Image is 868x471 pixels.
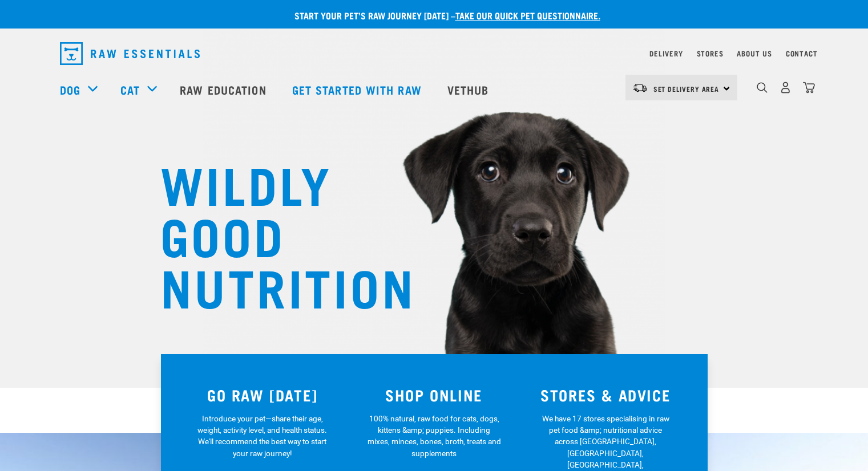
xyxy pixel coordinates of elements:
[355,386,513,404] h3: SHOP ONLINE
[281,67,436,112] a: Get started with Raw
[51,38,818,70] nav: dropdown navigation
[632,83,648,93] img: van-moving.png
[649,51,683,55] a: Delivery
[697,51,724,55] a: Stores
[455,13,600,18] a: take our quick pet questionnaire.
[653,87,720,91] span: Set Delivery Area
[168,67,280,112] a: Raw Education
[737,51,772,55] a: About Us
[120,81,140,98] a: Cat
[60,42,200,65] img: Raw Essentials Logo
[757,82,768,93] img: home-icon-1@2x.png
[803,82,815,94] img: home-icon@2x.png
[527,386,685,404] h3: STORES & ADVICE
[780,82,792,94] img: user.png
[367,413,501,460] p: 100% natural, raw food for cats, dogs, kittens &amp; puppies. Including mixes, minces, bones, bro...
[60,81,80,98] a: Dog
[195,413,329,460] p: Introduce your pet—share their age, weight, activity level, and health status. We'll recommend th...
[160,157,389,311] h1: WILDLY GOOD NUTRITION
[436,67,503,112] a: Vethub
[786,51,818,55] a: Contact
[184,386,342,404] h3: GO RAW [DATE]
